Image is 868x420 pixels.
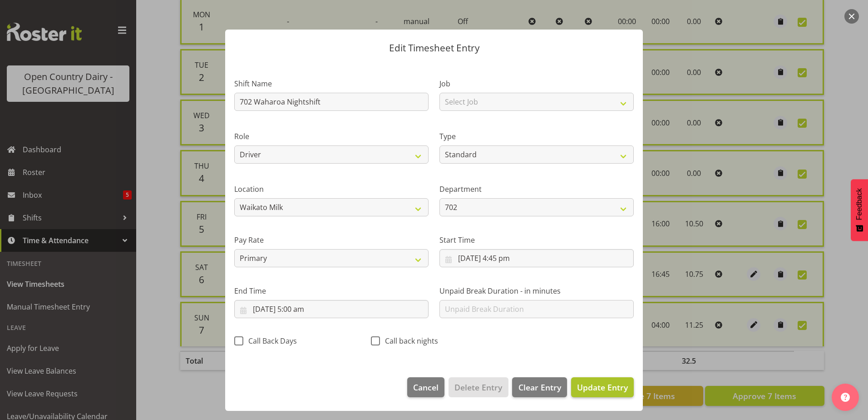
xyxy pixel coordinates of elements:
button: Clear Entry [512,377,567,397]
label: Role [234,131,429,142]
button: Feedback - Show survey [851,179,868,241]
span: Call back nights [380,336,438,345]
label: Unpaid Break Duration - in minutes [439,285,634,296]
span: Update Entry [577,382,628,393]
button: Update Entry [571,377,634,397]
label: Pay Rate [234,235,429,245]
span: Feedback [855,188,863,220]
span: Delete Entry [454,381,502,393]
label: Shift Name [234,78,429,89]
label: Type [439,131,634,142]
label: Job [439,78,634,89]
label: Start Time [439,235,634,245]
button: Cancel [407,377,444,397]
span: Call Back Days [243,336,297,345]
p: Edit Timesheet Entry [234,43,634,53]
label: Department [439,184,634,195]
input: Click to select... [234,300,429,318]
label: Location [234,184,429,195]
input: Unpaid Break Duration [439,300,634,318]
span: Clear Entry [518,381,561,393]
input: Click to select... [439,249,634,267]
button: Delete Entry [449,377,508,397]
label: End Time [234,285,429,296]
input: Shift Name [234,93,429,111]
span: Cancel [413,381,439,393]
img: help-xxl-2.png [841,393,850,402]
